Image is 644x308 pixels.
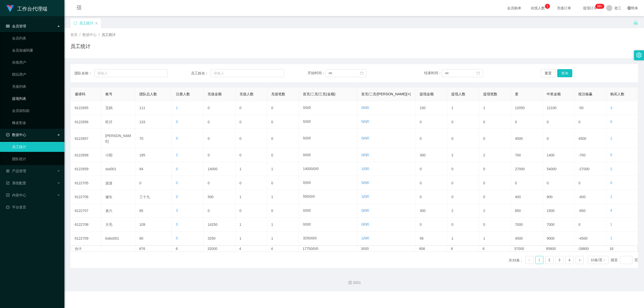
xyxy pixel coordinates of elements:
[271,153,273,157] font: 0
[308,153,309,157] font: /
[105,195,112,199] font: 健生
[636,52,642,58] i: 图标：设置
[6,133,10,137] i: 图标: 检查-圆圈-o
[176,106,178,110] font: 1
[239,181,242,185] font: 0
[364,106,366,110] font: 0
[515,181,517,185] font: 0
[569,258,571,262] font: 4
[12,154,60,164] a: 团队统计
[366,167,367,171] font: /
[70,0,88,16] i: 图标: 菜单折叠
[451,120,453,124] font: 0
[451,106,453,110] font: 1
[75,120,89,124] font: 6122656
[361,208,363,212] font: 0
[208,106,210,110] font: 0
[361,222,363,226] font: 0
[515,209,521,213] font: 850
[420,181,422,185] font: 0
[303,119,305,123] font: 0
[75,106,89,110] font: 6122655
[271,167,273,171] font: 1
[420,167,422,171] font: 0
[239,92,254,96] font: 充值人数
[545,4,550,9] sup: 1
[538,258,540,262] font: 1
[578,259,581,262] i: 图标： 右
[547,195,552,199] font: 800
[361,167,363,171] font: 1
[139,137,143,141] font: 70
[176,222,178,226] font: 0
[363,120,364,124] font: /
[303,194,309,198] font: 500
[308,106,309,110] font: /
[316,167,317,171] font: /
[578,137,586,141] font: 4500
[305,153,306,157] font: /
[366,120,367,124] font: /
[208,153,210,157] font: 0
[70,33,77,37] font: 首页
[176,167,178,171] font: 0
[176,92,190,96] font: 注册人数
[139,167,143,171] font: 84
[239,137,242,141] font: 0
[364,119,366,123] font: 0
[483,120,485,124] font: 0
[420,223,422,227] font: 0
[239,195,242,199] font: 1
[547,137,549,141] font: 0
[306,222,308,226] font: 0
[271,137,273,141] font: 0
[12,193,26,197] font: 内容中心
[507,6,521,10] font: 会员购单
[548,258,550,262] font: 2
[75,195,89,199] font: 6122706
[451,92,465,96] font: 提现人数
[271,209,273,213] font: 0
[591,256,602,264] div: 10条/页
[6,169,10,173] i: 图标: appstore-o
[83,33,97,37] font: 数据中心
[361,106,363,110] font: 0
[309,222,311,226] font: 0
[105,134,131,143] font: [PERSON_NAME]
[75,181,89,185] font: 6122705
[363,106,364,110] font: /
[12,33,60,43] a: 会员列表
[367,119,369,123] font: 0
[483,92,497,96] font: 提现笔数
[105,153,112,157] font: 小阳
[303,106,305,110] font: 0
[208,195,213,199] font: 500
[483,223,485,227] font: 0
[139,181,141,185] font: 0
[483,209,485,213] font: 2
[139,106,145,110] font: 111
[105,181,112,185] font: 波波
[305,181,306,185] font: /
[94,69,168,77] input: 请输入
[105,223,112,227] font: 大毛
[75,167,89,171] font: 6122659
[535,256,543,264] li: 1
[420,209,425,213] font: 300
[366,209,367,213] font: /
[557,69,572,77] button: 查询
[314,167,316,171] font: 0
[420,195,422,199] font: 0
[6,5,14,12] img: logo.9652507e.png
[367,208,369,212] font: 0
[303,167,313,171] font: 14000
[303,92,335,96] font: 首充/二充/三充(金额)
[105,106,112,110] font: 宝妈
[363,153,364,157] font: /
[420,106,425,110] font: 150
[360,71,364,75] i: 图标：日历
[578,106,583,110] font: -50
[420,137,422,141] font: 0
[139,195,150,199] font: 三十九
[364,208,366,212] font: 0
